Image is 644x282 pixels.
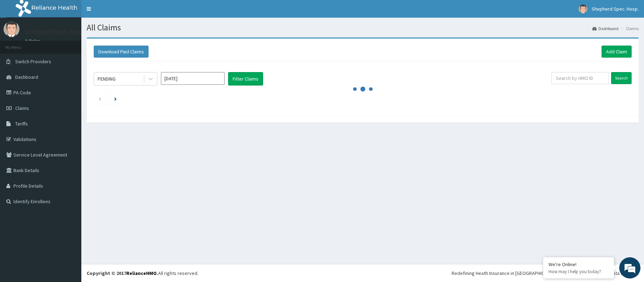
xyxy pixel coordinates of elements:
p: How may I help you today? [549,269,609,275]
footer: All rights reserved. [81,264,644,282]
a: Previous page [98,95,101,102]
input: Select Month and Year [161,72,225,85]
button: Download Paid Claims [94,46,149,58]
svg: audio-loading [352,78,373,100]
input: Search by HMO ID [551,72,609,84]
div: We're Online! [549,261,609,268]
img: User Image [579,5,587,13]
li: Claims [619,25,639,31]
strong: Copyright © 2017 . [87,270,158,276]
h1: All Claims [87,23,639,32]
a: Dashboard [592,25,619,31]
span: Shepherd Spec. Hosp. [592,6,639,12]
span: Dashboard [15,74,38,80]
span: Claims [15,105,29,111]
a: RelianceHMO [126,270,157,276]
button: Filter Claims [228,72,263,86]
p: Shepherd Spec. Hosp. [25,29,85,35]
img: User Image [4,21,19,37]
input: Search [611,72,632,84]
a: Next page [114,95,117,102]
span: Tariffs [15,121,28,127]
div: Redefining Heath Insurance in [GEOGRAPHIC_DATA] using Telemedicine and Data Science! [452,270,639,277]
div: PENDING [98,75,116,82]
span: Switch Providers [15,58,51,65]
a: Add Claim [602,46,632,58]
a: Online [25,39,42,43]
